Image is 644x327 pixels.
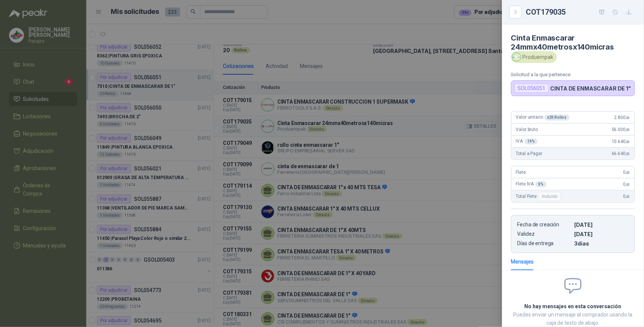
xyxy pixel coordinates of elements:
div: SOL056051 [515,84,549,93]
span: Total a Pagar [516,151,542,156]
span: ,00 [626,152,630,156]
div: COT179035 [526,6,635,18]
p: Validez [518,231,572,237]
h4: Cinta Enmascarar 24mmx40metrosx140micras [511,33,635,51]
img: Company Logo [513,53,521,61]
div: Produempak [511,51,557,63]
span: ,00 [626,182,630,187]
p: 3 dias [575,240,629,247]
span: ,00 [626,140,630,144]
span: 2.800 [614,115,630,120]
p: CINTA DE ENMASCARAR DE 1" [551,85,631,92]
span: 66.640 [612,151,630,156]
span: Flete IVA [516,181,547,187]
p: [DATE] [575,231,629,237]
div: 0 % [536,181,547,187]
span: ,00 [626,194,630,199]
span: 0 [623,182,630,187]
span: Flete [516,170,526,175]
span: Valor unitario [516,115,570,121]
span: ,00 [626,170,630,175]
div: x 20 Rollos [545,115,570,121]
div: Mensajes [511,258,534,266]
span: Total Flete [516,192,562,201]
span: 0 [623,194,630,199]
h2: No hay mensajes en esta conversación [511,302,635,310]
p: [DATE] [575,222,629,228]
span: 56.000 [612,127,630,132]
button: Close [511,8,520,17]
span: ,00 [626,128,630,132]
span: ,00 [626,116,630,120]
div: Incluido [538,192,561,201]
span: 0 [623,170,630,175]
p: Puedes enviar un mensaje al comprador usando la caja de texto de abajo. [511,310,635,327]
div: 19 % [525,139,538,145]
p: Fecha de creación [518,222,572,228]
p: Solicitud a la que pertenece [511,72,635,77]
span: 10.640 [612,139,630,144]
span: Valor bruto [516,127,538,132]
span: IVA [516,139,538,145]
p: Días de entrega [518,240,572,247]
